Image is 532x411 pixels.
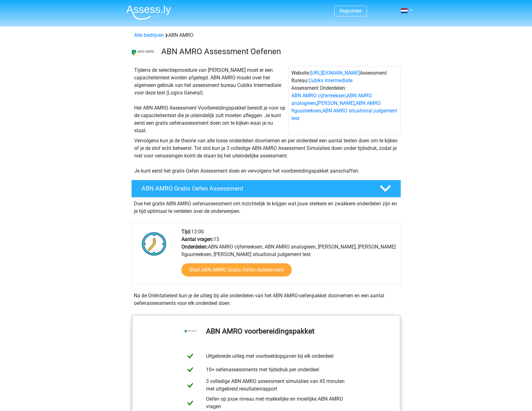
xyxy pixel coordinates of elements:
[126,5,171,20] img: Assessly
[138,228,170,260] img: Klok
[181,244,208,250] b: Onderdelen:
[289,66,401,134] div: Website: Assessment Bureau: Assessment Onderdelen: , , , ,
[308,77,352,83] a: Cubiks Intermediate
[291,93,346,99] a: ABN AMRO cijferreeksen
[310,70,360,76] a: [URL][DOMAIN_NAME]
[131,197,401,215] div: Doe het gratis ABN AMRO oefenassessment om inzichtelijk te krijgen wat jouw sterkere en zwakkere ...
[340,8,362,14] a: Registreer
[291,100,381,114] a: ABN AMRO figuurreeksen
[181,263,292,277] a: Start ABN AMRO Gratis Oefen Assessment
[181,229,191,235] b: Tijd:
[181,236,214,242] b: Aantal vragen:
[291,93,372,106] a: ABN AMRO analogieen
[291,108,397,121] a: ABN AMRO situational judgement test
[132,66,289,134] div: Tijdens de selectieprocedure van [PERSON_NAME] moet er een capaciteitentest worden afgelegd. ABN ...
[132,31,401,39] div: ABN AMRO
[317,100,355,106] a: [PERSON_NAME]
[134,32,164,38] a: Alle bedrijven
[177,228,400,284] div: 13:00 15 ABN AMRO cijferreeksen, ABN AMRO analogieen, [PERSON_NAME], [PERSON_NAME] figuurreeksen,...
[129,180,403,197] a: ABN AMRO Gratis Oefen Assessment
[132,137,401,175] div: Vervolgens kun je de theorie van alle losse onderdelen doornemen en per onderdeel een aantal test...
[161,47,396,56] h3: ABN AMRO Assessment Oefenen
[141,185,369,192] h4: ABN AMRO Gratis Oefen Assessment
[131,292,401,307] div: Na de Oriëntatietest kun je de uitleg bij alle onderdelen van het ABN AMRO-oefenpakket doornemen ...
